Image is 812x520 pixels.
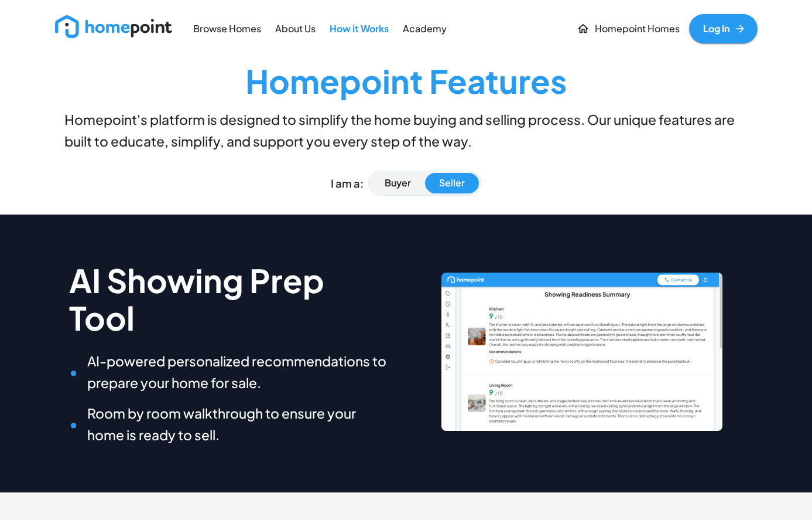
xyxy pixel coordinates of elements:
[689,14,758,43] a: Log In
[398,15,451,42] a: Academy
[69,261,392,337] h3: AI Showing Prep Tool
[441,273,722,431] img: AI Showing Prep Tool
[69,351,392,393] h6: AI-powered personalized recommendations to prepare your home for sale.
[275,22,316,36] p: About Us
[55,15,172,38] img: new_logo_light.png
[403,22,447,36] p: Academy
[325,15,393,42] a: How it Works
[368,171,481,196] div: user type
[330,22,389,36] p: How it Works
[572,14,684,43] a: Homepoint Homes
[55,109,758,152] h6: Homepoint's platform is designed to simplify the home buying and selling process. Our unique feat...
[385,176,411,190] p: Buyer
[331,175,364,191] p: I am a:
[270,15,320,42] a: About Us
[55,62,758,100] h3: Homepoint Features
[69,403,392,446] h6: Room by room walkthrough to ensure your home is ready to sell.
[193,22,261,36] p: Browse Homes
[595,22,680,36] p: Homepoint Homes
[439,176,465,190] p: Seller
[371,173,425,193] button: Buyer
[425,173,479,193] button: Seller
[189,15,266,42] a: Browse Homes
